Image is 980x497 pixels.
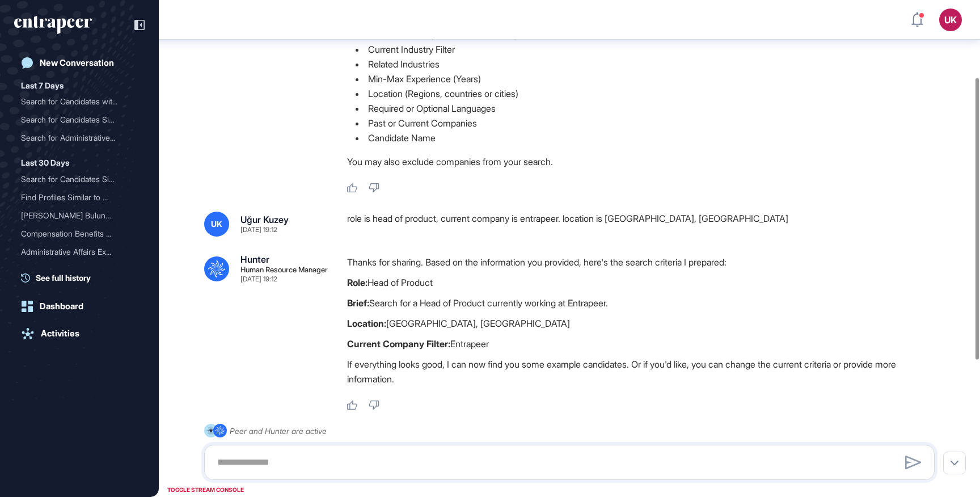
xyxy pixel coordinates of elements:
div: Human Resource Manager [240,266,328,273]
div: Search for Administrative Affairs Expert with 5 Years Experience in Automotive Sector in Istanbul [21,129,138,147]
p: Search for a Head of Product currently working at Entrapeer. [347,296,944,310]
div: TOGGLE STREAM CONSOLE [164,483,247,497]
div: Administrative Affairs Ex... [21,243,129,261]
div: Find Profiles Similar to Feyza Dağıstan [21,188,138,207]
div: Search for Candidates Sim... [21,111,129,129]
span: See full history [36,272,91,284]
div: Search for Candidates Similar to Sarah Olyavkin on LinkedIn [21,111,138,129]
div: Compensation Benefits Man... [21,225,129,243]
a: See full history [21,272,145,284]
button: UK [939,9,962,31]
div: Administrative Affairs Expert with 5 Years Experience in Automotive Sector, Istanbul [21,243,138,261]
div: Find Profiles Similar to ... [21,188,129,207]
li: Location (Regions, countries or cities) [347,86,944,101]
li: Candidate Name [347,130,944,145]
div: [DATE] 19:12 [240,226,277,233]
a: Activities [14,322,145,345]
div: Search for Candidates Similar to Luca Roero on LinkedIn [21,170,138,188]
div: role is head of product, current company is entrapeer. location is [GEOGRAPHIC_DATA], [GEOGRAPHIC... [347,212,944,237]
strong: Current Company Filter: [347,338,450,349]
li: Past or Current Companies [347,116,944,130]
div: Activities [41,328,79,339]
p: Entrapeer [347,336,944,351]
span: UK [211,220,222,229]
div: Uğur Kuzey [240,215,289,224]
div: Compensation Benefits Manager for MEA Region in Automotive and Manufacturing Sectors [21,225,138,243]
div: Search for Candidates with 5-10 Years of Experience in Talent Acquisition/Recruitment Roles from ... [21,92,138,111]
p: Thanks for sharing. Based on the information you provided, here's the search criteria I prepared: [347,255,944,269]
div: Dashboard [40,301,83,311]
strong: Role: [347,277,367,288]
div: [DATE] 19:12 [240,276,277,283]
div: Search for Administrative... [21,261,129,279]
div: Search for Candidates wit... [21,92,129,111]
a: New Conversation [14,52,145,74]
li: Min-Max Experience (Years) [347,71,944,86]
div: Search for Administrative Affairs Expert with 5 Years Experience in Automotive Sector in Istanbul [21,261,138,279]
strong: Location: [347,318,386,329]
div: Peer and Hunter are active [230,424,327,438]
div: Search for Administrative... [21,129,129,147]
div: Last 30 Days [21,156,69,170]
p: [GEOGRAPHIC_DATA], [GEOGRAPHIC_DATA] [347,316,944,331]
div: New Conversation [40,58,114,68]
div: entrapeer-logo [14,16,92,34]
li: Related Industries [347,57,944,71]
div: Özgür Akaoğlu'nun Bulunması [21,207,138,225]
p: Head of Product [347,275,944,290]
div: Hunter [240,255,269,264]
div: [PERSON_NAME] Bulunma... [21,207,129,225]
p: You may also exclude companies from your search. [347,154,944,169]
p: If everything looks good, I can now find you some example candidates. Or if you'd like, you can c... [347,357,944,386]
a: Dashboard [14,295,145,318]
div: Last 7 Days [21,79,64,92]
li: Current Industry Filter [347,42,944,57]
strong: Brief: [347,297,369,309]
li: Required or Optional Languages [347,101,944,116]
div: Search for Candidates Sim... [21,170,129,188]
